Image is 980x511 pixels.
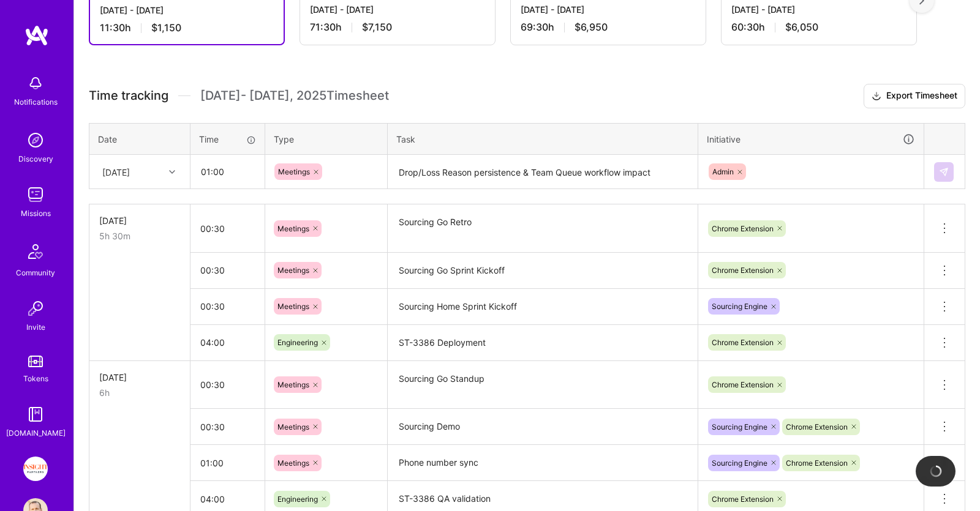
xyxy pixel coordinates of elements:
[712,266,774,275] span: Chrome Extension
[100,4,274,17] div: [DATE] - [DATE]
[389,362,696,408] textarea: Sourcing Go Standup
[712,338,774,347] span: Chrome Extension
[99,371,180,384] div: [DATE]
[23,71,48,95] img: bell
[169,169,175,175] i: icon Chevron
[190,212,265,245] input: HH:MM
[99,214,180,227] div: [DATE]
[872,90,881,103] i: icon Download
[191,155,264,188] input: HH:MM
[712,422,767,431] span: Sourcing Engine
[99,229,180,242] div: 5h 30m
[521,21,696,34] div: 69:30 h
[20,457,51,481] a: Insight Partners: Data & AI - Sourcing
[100,21,274,34] div: 11:30 h
[89,123,190,155] th: Date
[23,402,48,427] img: guide book
[16,266,55,279] div: Community
[24,24,49,47] img: logo
[864,84,965,108] button: Export Timesheet
[277,338,318,347] span: Engineering
[190,254,265,286] input: HH:MM
[14,95,58,108] div: Notifications
[389,156,696,188] textarea: Drop/Loss Reason persistence & Team Queue workflow impact
[707,132,915,146] div: Initiative
[21,207,51,220] div: Missions
[23,128,48,152] img: discovery
[731,21,907,34] div: 60:30 h
[277,224,309,233] span: Meetings
[786,422,848,431] span: Chrome Extension
[277,266,309,275] span: Meetings
[277,422,309,431] span: Meetings
[151,21,181,34] span: $1,150
[389,326,696,360] textarea: ST-3386 Deployment
[23,457,48,481] img: Insight Partners: Data & AI - Sourcing
[18,152,53,165] div: Discovery
[190,447,265,479] input: HH:MM
[277,380,309,389] span: Meetings
[731,3,907,16] div: [DATE] - [DATE]
[277,302,309,311] span: Meetings
[934,162,955,182] div: null
[190,368,265,401] input: HH:MM
[362,21,392,34] span: $7,150
[28,356,43,367] img: tokens
[265,123,388,155] th: Type
[199,133,256,146] div: Time
[277,494,318,504] span: Engineering
[389,446,696,480] textarea: Phone number sync
[786,458,848,468] span: Chrome Extension
[89,88,168,103] span: Time tracking
[26,321,45,334] div: Invite
[23,372,48,385] div: Tokens
[23,296,48,321] img: Invite
[785,21,818,34] span: $6,050
[102,165,130,178] div: [DATE]
[939,167,949,177] img: Submit
[712,494,774,504] span: Chrome Extension
[278,167,310,176] span: Meetings
[712,458,767,468] span: Sourcing Engine
[200,88,389,103] span: [DATE] - [DATE] , 2025 Timesheet
[521,3,696,16] div: [DATE] - [DATE]
[389,254,696,288] textarea: Sourcing Go Sprint Kickoff
[388,123,698,155] th: Task
[389,206,696,252] textarea: Sourcing Go Retro
[190,326,265,359] input: HH:MM
[21,237,50,266] img: Community
[389,410,696,444] textarea: Sourcing Demo
[23,182,48,207] img: teamwork
[190,290,265,323] input: HH:MM
[6,427,66,439] div: [DOMAIN_NAME]
[712,380,774,389] span: Chrome Extension
[310,3,485,16] div: [DATE] - [DATE]
[310,21,485,34] div: 71:30 h
[712,302,767,311] span: Sourcing Engine
[928,463,943,479] img: loading
[575,21,608,34] span: $6,950
[712,224,774,233] span: Chrome Extension
[99,386,180,399] div: 6h
[277,458,309,468] span: Meetings
[389,290,696,324] textarea: Sourcing Home Sprint Kickoff
[190,411,265,443] input: HH:MM
[712,167,734,176] span: Admin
